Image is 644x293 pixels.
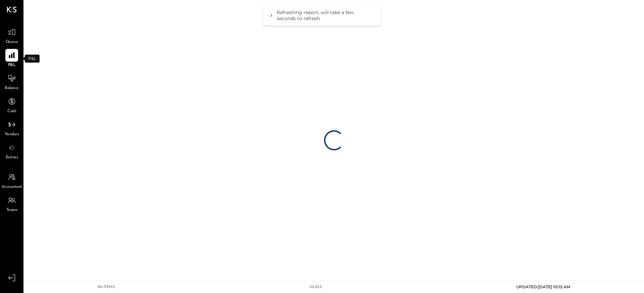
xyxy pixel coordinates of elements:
div: v 4.32.3 [310,284,322,290]
a: Queue [0,26,23,45]
span: Accountant [2,184,22,190]
a: Entries [0,141,23,161]
span: UPDATED: [DATE] 10:15 AM [516,284,570,289]
a: Teams [0,194,23,213]
span: Queue [6,39,18,45]
span: Vendors [5,132,19,138]
span: Entries [6,155,18,161]
a: Cash [0,95,23,115]
a: Accountant [0,171,23,190]
a: P&L [0,49,23,68]
span: Teams [6,207,17,213]
a: Vendors [0,118,23,138]
div: Refreshing report, will take a few seconds to refresh [277,9,374,21]
div: P&L [25,55,40,63]
span: Cash [7,108,16,115]
span: P&L [8,62,16,68]
div: 84 items [98,284,115,290]
a: Balance [0,72,23,91]
span: Balance [5,85,19,91]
